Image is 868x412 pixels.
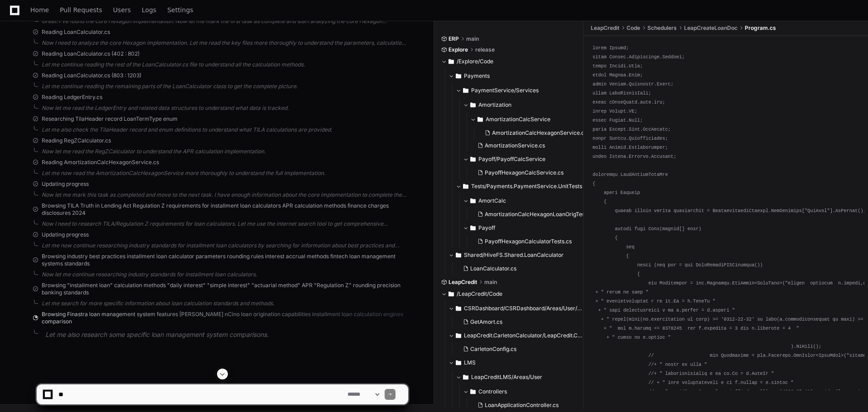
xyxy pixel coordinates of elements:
[459,262,579,275] button: LoanCalculator.cs
[470,265,516,272] span: LoanCalculator.cs
[470,223,476,233] svg: Directory
[463,181,468,192] svg: Directory
[464,251,564,259] span: Shared/HiveFS.Shared.LoanCalculator
[492,129,587,137] span: AmortizationCalcHexagonService.cs
[42,170,408,177] div: Let me now read the AmortizationCalcHexagonService more thoroughly to understand the full impleme...
[470,195,476,206] svg: Directory
[464,332,584,339] span: LeapCredit.CarletonCalculator/LeapCredit.CarletonCalculator
[42,61,408,68] div: Let me continue reading the rest of the LoanCalculator.cs file to understand all the calculation ...
[456,357,461,368] svg: Directory
[42,104,408,112] div: Now let me read the LedgerEntry and related data structures to understand what data is tracked.
[456,83,591,98] button: PaymentService/Services
[42,39,408,47] div: Now I need to analyze the core Hexagon implementation. Let me read the key files more thoroughly ...
[60,7,102,13] span: Pull Requests
[647,24,677,32] span: Schedulers
[448,301,584,316] button: CSRDashboard/CSRDashboard/Areas/User/Models
[448,355,584,370] button: LMS
[684,24,738,32] span: LeapCreateLoanDoc
[471,87,539,94] span: PaymentService/Services
[470,154,476,165] svg: Directory
[485,238,572,245] span: PayoffHexagonCalculatorTests.cs
[42,159,159,166] span: Reading AmortizationCalcHexagonService.cs
[42,50,140,57] span: Reading LoanCalculator.cs (402 : 802)
[478,101,511,109] span: Amortization
[448,248,584,262] button: Shared/HiveFS.Shared.LoanCalculator
[441,54,577,69] button: /Explore/Code
[42,126,408,133] div: Let me also check the TilaHeader record and enum definitions to understand what TILA calculations...
[464,305,584,312] span: CSRDashboard/CSRDashboard/Areas/User/Models
[42,148,408,155] div: Now let me read the RegZCalculator to understand the APR calculation implementation.
[448,46,468,53] span: Explore
[167,7,193,13] span: Settings
[457,290,502,298] span: /LeapCredit/Code
[42,115,178,123] span: Researching TilaHeader record LoanTermType enum
[42,253,408,267] span: Browsing industry best practices installment loan calculator parameters rounding rules interest a...
[474,208,597,221] button: AmortizationCalcHexagonLoanOrigTests.cs
[42,271,408,278] div: Now let me continue researching industry standards for installment loan calculators.
[448,279,477,286] span: LeapCredit
[30,7,49,13] span: Home
[42,94,102,101] span: Reading LedgerEntry.cs
[448,289,454,299] svg: Directory
[463,98,593,112] button: Amortization
[457,58,493,65] span: /Explore/Code
[456,250,461,260] svg: Directory
[470,346,516,353] span: CarletonConfig.cs
[456,179,591,194] button: Tests/Payments.PaymentService.UnitTests
[42,137,111,144] span: Reading RegZCalculator.cs
[456,330,461,341] svg: Directory
[42,231,89,238] span: Updating progress
[42,72,141,79] span: Reading LoanCalculator.cs (803 : 1203)
[456,71,461,81] svg: Directory
[745,24,776,32] span: Program.cs
[42,83,408,90] div: Let me continue reading the remaining parts of the LoanCalculator class to get the complete picture.
[463,85,468,96] svg: Directory
[591,24,619,32] span: LeapCredit
[464,359,476,366] span: LMS
[459,316,579,328] button: GetAmort.cs
[481,127,587,139] button: AmortizationCalcHexagonService.cs
[42,220,408,227] div: Now I need to research TILA/Regulation Z requirements for loan calculators. Let me use the intern...
[456,303,461,314] svg: Directory
[474,139,587,152] button: AmortizationService.cs
[485,142,545,149] span: AmortizationService.cs
[463,221,598,235] button: Payoff
[485,211,597,218] span: AmortizationCalcHexagonLoanOrigTests.cs
[478,156,545,163] span: Payoff/PayoffCalcService
[470,318,502,326] span: GetAmort.cs
[470,112,593,127] button: AmortizationCalcService
[464,72,490,80] span: Payments
[42,28,110,36] span: Reading LoanCalculator.cs
[470,99,476,110] svg: Directory
[42,300,408,307] div: Let me search for more specific information about loan calculation standards and methods.
[471,183,582,190] span: Tests/Payments.PaymentService.UnitTests
[463,152,593,166] button: Payoff/PayoffCalcService
[486,116,550,123] span: AmortizationCalcService
[485,169,564,176] span: PayoffHexagonCalcService.cs
[448,56,454,67] svg: Directory
[459,343,579,355] button: CarletonConfig.cs
[484,279,497,286] span: main
[42,191,408,199] div: Now let me mark this task as completed and move to the next task. I have enough information about...
[42,180,89,188] span: Updating progress
[42,282,408,296] span: Browsing "installment loan" calculation methods "daily interest" "simple interest" "actuarial met...
[448,69,584,83] button: Payments
[113,7,131,13] span: Users
[474,235,593,248] button: PayoffHexagonCalculatorTests.cs
[42,242,408,249] div: Let me now continue researching industry standards for installment loan calculators by searching ...
[627,24,640,32] span: Code
[441,287,577,301] button: /LeapCredit/Code
[42,202,408,217] span: Browsing TILA Truth in Lending Act Regulation Z requirements for installment loan calculators APR...
[463,194,598,208] button: AmortCalc
[42,311,408,325] span: Browsing Finastra loan management system features [PERSON_NAME] nCino loan origination capabiliti...
[478,224,495,232] span: Payoff
[45,330,408,340] p: Let me also research some specific loan management system comparisons.
[477,114,483,125] svg: Directory
[474,166,587,179] button: PayoffHexagonCalcService.cs
[478,197,506,204] span: AmortCalc
[475,46,495,53] span: release
[448,35,459,43] span: ERP
[466,35,479,43] span: main
[142,7,156,13] span: Logs
[448,328,584,343] button: LeapCredit.CarletonCalculator/LeapCredit.CarletonCalculator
